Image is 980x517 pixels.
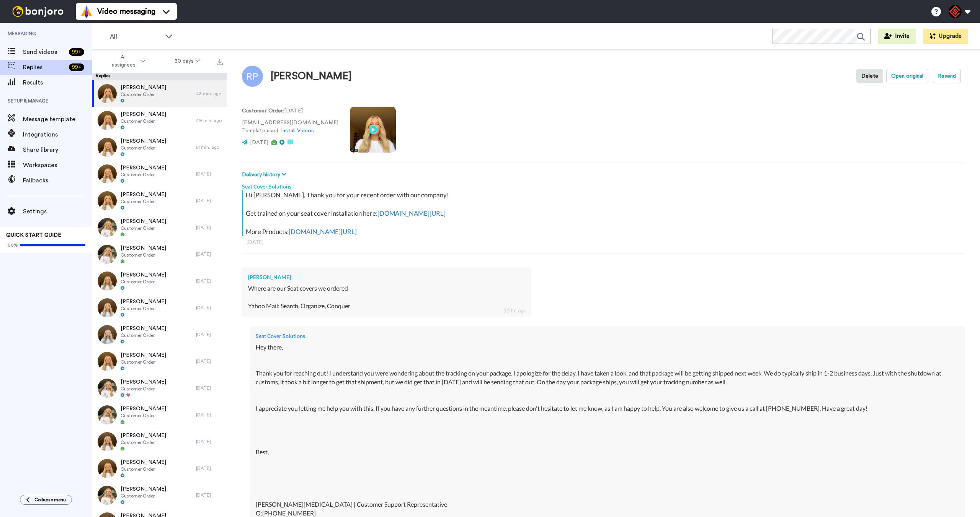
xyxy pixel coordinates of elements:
span: [PERSON_NAME] [121,432,166,439]
div: [DATE] [247,238,960,246]
button: 30 days [160,54,215,68]
div: [DATE] [196,358,223,364]
span: Fallbacks [23,176,92,185]
span: [PERSON_NAME] [121,405,166,413]
div: [DATE] [196,385,223,391]
span: Customer Order [121,279,166,285]
span: All assignees [108,54,139,69]
span: Customer Order [121,413,166,419]
span: Customer Order [121,145,166,151]
div: Hi [PERSON_NAME], Thank you for your recent order with our company! Get trained on your seat cove... [246,190,963,236]
span: Results [23,78,92,87]
span: Customer Order [121,225,166,231]
div: Seat Cover Solutions [242,179,965,190]
div: [PERSON_NAME] [248,273,525,281]
span: Share library [23,145,92,154]
span: Message template [23,115,92,124]
span: [PERSON_NAME] [121,351,166,359]
div: [DATE] [196,439,223,445]
a: [PERSON_NAME]Customer Order[DATE] [92,428,227,455]
img: 2b905651-5b4c-4456-8a58-77f7de7354a2-thumb.jpg [98,111,117,130]
div: 51 min. ago [196,144,223,150]
div: [DATE] [196,305,223,311]
a: [PERSON_NAME]Customer Order[DATE] [92,294,227,321]
span: Customer Order [121,306,166,312]
img: bj-logo-header-white.svg [9,6,67,17]
a: [PERSON_NAME]Customer Order[DATE] [92,482,227,509]
a: [PERSON_NAME]Customer Order[DATE] [92,241,227,268]
p: : [DATE] [242,107,338,115]
a: [DOMAIN_NAME][URL] [289,228,357,236]
a: [PERSON_NAME]Customer Order[DATE] [92,214,227,241]
a: [DOMAIN_NAME][URL] [377,209,446,217]
span: Customer Order [121,172,166,178]
div: 99 + [69,63,84,71]
span: [PERSON_NAME] [121,191,166,198]
button: Delivery history [242,171,289,179]
span: 100% [6,242,18,248]
div: [DATE] [196,465,223,471]
span: [PERSON_NAME] [121,378,166,386]
img: 81818109-b6b2-401b-b799-429fc35070ae-thumb.jpg [98,298,117,317]
a: [PERSON_NAME]Customer Order51 min. ago [92,134,227,161]
div: [DATE] [196,278,223,284]
div: 49 min. ago [196,117,223,124]
div: Replies [92,73,227,80]
img: 0347f727-b1cc-483f-856d-21d9f382fbbc-thumb.jpg [98,272,117,291]
span: Workspaces [23,161,92,170]
span: [PERSON_NAME] [121,111,166,118]
a: [PERSON_NAME]Customer Order[DATE] [92,402,227,428]
span: [PERSON_NAME] [121,485,166,493]
span: Customer Order [121,466,166,472]
button: Collapse menu [20,495,72,505]
span: [PERSON_NAME] [121,298,166,306]
a: [PERSON_NAME]Customer Order49 min. ago [92,107,227,134]
span: Video messaging [97,6,155,17]
img: 67399500-55d2-4eab-b767-1f549c746439-thumb.jpg [98,84,117,103]
span: Collapse menu [34,497,66,503]
a: [PERSON_NAME]Customer Order[DATE] [92,375,227,402]
a: [PERSON_NAME]Customer Order[DATE] [92,455,227,482]
span: Customer Order [121,91,166,98]
img: 835212fa-534e-41c0-b88c-3872023ab6bb-thumb.jpg [98,352,117,371]
img: d2686785-8f53-4271-8eae-b986a806cf62-thumb.jpg [98,459,117,478]
img: f0d36fcb-40ce-41f9-bc78-fb01478e433e-thumb.jpg [98,486,117,505]
a: [PERSON_NAME]Customer Order[DATE] [92,161,227,187]
a: [PERSON_NAME]Customer Order[DATE] [92,268,227,294]
div: [DATE] [196,251,223,257]
img: 47f8ce9d-4074-403c-aa30-26990c70bacf-thumb.jpg [98,164,117,184]
span: Customer Order [121,332,166,338]
a: [PERSON_NAME]Customer Order48 min. ago [92,80,227,107]
p: [EMAIL_ADDRESS][DOMAIN_NAME] Template used: [242,119,338,135]
span: QUICK START GUIDE [6,232,61,238]
button: Invite [878,29,916,44]
span: Customer Order [121,198,166,205]
span: Customer Order [121,493,166,499]
button: Resend [933,69,961,83]
span: Integrations [23,130,92,139]
span: [PERSON_NAME] [121,244,166,252]
div: Seat Cover Solutions [256,332,959,340]
a: [PERSON_NAME]Customer Order[DATE] [92,321,227,348]
span: Customer Order [121,252,166,258]
span: Customer Order [121,439,166,445]
span: [PERSON_NAME] [121,137,166,145]
a: Install Videos [281,128,314,133]
span: [PERSON_NAME] [121,325,166,332]
button: Delete [856,69,883,83]
img: export.svg [217,59,223,65]
span: Customer Order [121,118,166,124]
div: [DATE] [196,224,223,231]
img: vm-color.svg [80,5,93,18]
button: Open original [886,69,928,83]
span: [PERSON_NAME] [121,458,166,466]
img: fab79fc5-4c59-42fc-b3df-b39e7a1d96ef-thumb.jpg [98,379,117,398]
div: [DATE] [196,198,223,204]
div: 48 min. ago [196,91,223,97]
a: [PERSON_NAME]Customer Order[DATE] [92,187,227,214]
span: Customer Order [121,359,166,365]
span: Settings [23,207,92,216]
span: [PERSON_NAME] [121,164,166,172]
div: 99 + [69,48,84,56]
